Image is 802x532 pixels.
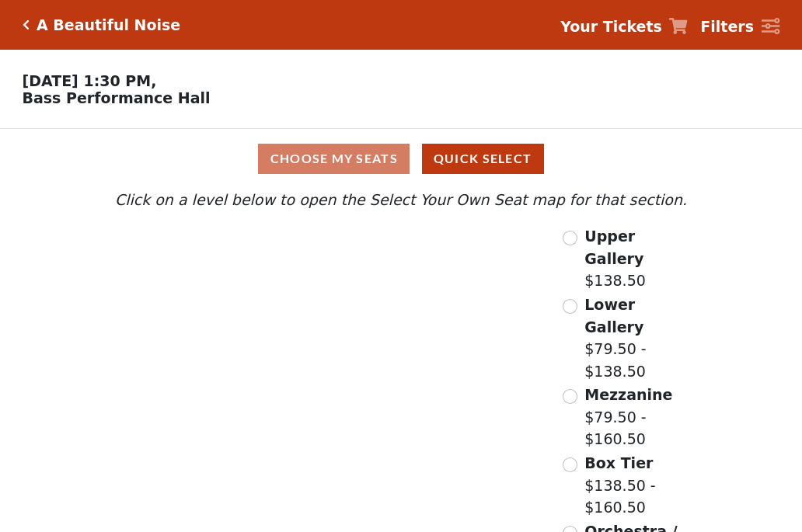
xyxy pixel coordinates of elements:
label: $79.50 - $160.50 [584,384,691,450]
a: Your Tickets [560,16,688,38]
label: $138.50 [584,225,691,292]
p: Click on a level below to open the Select Your Own Seat map for that section. [111,189,691,211]
a: Click here to go back to filters [23,19,30,30]
strong: Filters [700,18,754,35]
label: $79.50 - $138.50 [584,294,691,382]
span: Mezzanine [584,386,672,403]
label: $138.50 - $160.50 [584,452,691,519]
a: Filters [700,16,779,38]
path: Upper Gallery - Seats Available: 263 [187,233,364,276]
path: Lower Gallery - Seats Available: 21 [201,268,389,327]
strong: Your Tickets [560,18,662,35]
span: Box Tier [584,454,653,471]
span: Lower Gallery [584,296,643,336]
h5: A Beautiful Noise [37,16,180,34]
button: Quick Select [422,144,544,174]
span: Upper Gallery [584,228,643,267]
path: Orchestra / Parterre Circle - Seats Available: 21 [285,381,465,489]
